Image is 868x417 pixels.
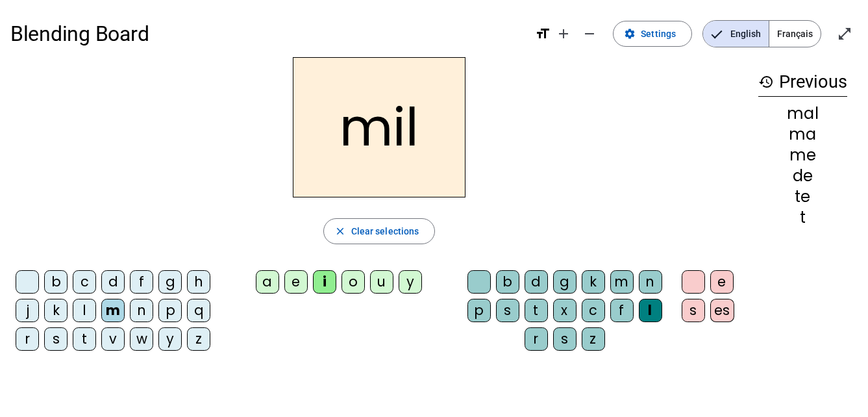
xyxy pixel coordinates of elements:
[256,270,279,294] div: a
[496,299,519,322] div: s
[525,327,548,351] div: r
[758,147,847,163] div: me
[158,327,182,351] div: y
[702,20,821,47] mat-button-toggle-group: Language selection
[467,299,491,322] div: p
[758,210,847,225] div: t
[613,21,692,47] button: Settings
[351,223,419,239] span: Clear selections
[525,270,548,294] div: d
[553,299,577,322] div: x
[639,299,662,322] div: l
[610,299,634,322] div: f
[553,270,577,294] div: g
[758,168,847,184] div: de
[313,270,336,294] div: i
[158,299,182,322] div: p
[130,327,153,351] div: w
[758,127,847,142] div: ma
[101,270,125,294] div: d
[158,270,182,294] div: g
[582,26,597,42] mat-icon: remove
[758,189,847,205] div: te
[582,270,605,294] div: k
[323,218,436,244] button: Clear selections
[187,270,210,294] div: h
[577,21,602,47] button: Decrease font size
[624,28,636,40] mat-icon: settings
[710,299,734,322] div: es
[16,327,39,351] div: r
[769,21,821,47] span: Français
[525,299,548,322] div: t
[44,327,68,351] div: s
[187,327,210,351] div: z
[758,74,774,90] mat-icon: history
[44,270,68,294] div: b
[535,26,551,42] mat-icon: format_size
[399,270,422,294] div: y
[73,299,96,322] div: l
[130,270,153,294] div: f
[551,21,577,47] button: Increase font size
[334,225,346,237] mat-icon: close
[284,270,308,294] div: e
[101,327,125,351] div: v
[582,299,605,322] div: c
[187,299,210,322] div: q
[341,270,365,294] div: o
[710,270,734,294] div: e
[641,26,676,42] span: Settings
[639,270,662,294] div: n
[553,327,577,351] div: s
[370,270,393,294] div: u
[556,26,571,42] mat-icon: add
[73,327,96,351] div: t
[101,299,125,322] div: m
[130,299,153,322] div: n
[496,270,519,294] div: b
[10,13,525,55] h1: Blending Board
[703,21,769,47] span: English
[832,21,858,47] button: Enter full screen
[293,57,465,197] h2: mil
[44,299,68,322] div: k
[682,299,705,322] div: s
[758,106,847,121] div: mal
[610,270,634,294] div: m
[837,26,852,42] mat-icon: open_in_full
[582,327,605,351] div: z
[73,270,96,294] div: c
[16,299,39,322] div: j
[758,68,847,97] h3: Previous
